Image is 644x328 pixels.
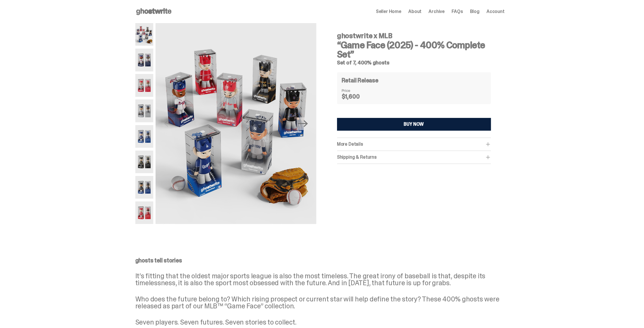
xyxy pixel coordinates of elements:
[470,9,479,14] a: Blog
[342,77,378,83] h4: Retail Release
[428,9,445,14] a: Archive
[156,23,316,224] img: 01-ghostwrite-mlb-game-face-complete-set.png
[135,257,505,263] p: ghosts tell stories
[337,32,491,39] h4: ghostwrite x MLB
[337,141,363,147] span: More Details
[337,118,491,131] button: BUY NOW
[342,94,370,99] dd: $1,600
[486,9,505,14] a: Account
[135,23,153,46] img: 01-ghostwrite-mlb-game-face-complete-set.png
[135,296,505,310] p: Who does the future belong to? Which rising prospect or current star will help define the story? ...
[337,60,491,65] h5: Set of 7, 400% ghosts
[135,201,153,224] img: 08-ghostwrite-mlb-game-face-complete-set-mike-trout.png
[376,9,401,14] a: Seller Home
[135,125,153,148] img: 05-ghostwrite-mlb-game-face-complete-set-shohei-ohtani.png
[342,88,370,92] dt: Price
[337,154,491,160] div: Shipping & Returns
[408,9,422,14] a: About
[452,9,463,14] a: FAQs
[135,176,153,199] img: 07-ghostwrite-mlb-game-face-complete-set-juan-soto.png
[135,319,505,326] p: Seven players. Seven futures. Seven stories to collect.
[135,49,153,71] img: 02-ghostwrite-mlb-game-face-complete-set-ronald-acuna-jr.png
[135,99,153,122] img: 04-ghostwrite-mlb-game-face-complete-set-aaron-judge.png
[297,117,309,130] button: Next
[135,151,153,173] img: 06-ghostwrite-mlb-game-face-complete-set-paul-skenes.png
[337,40,491,59] h3: “Game Face (2025) - 400% Complete Set”
[135,74,153,97] img: 03-ghostwrite-mlb-game-face-complete-set-bryce-harper.png
[404,122,424,127] div: BUY NOW
[135,273,505,286] p: It’s fitting that the oldest major sports league is also the most timeless. The great irony of ba...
